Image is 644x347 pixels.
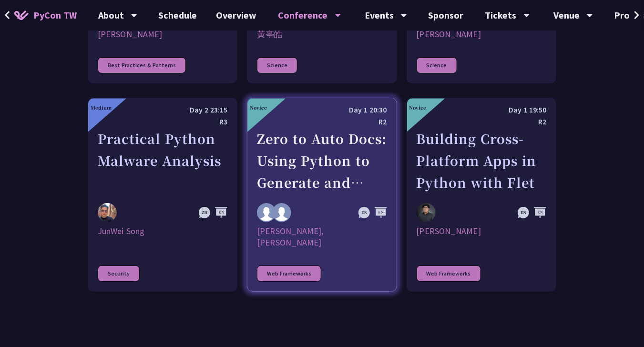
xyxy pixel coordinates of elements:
div: Day 1 20:30 [257,104,387,116]
span: PyCon TW [33,8,77,22]
div: R3 [98,116,227,128]
div: Web Frameworks [257,265,321,282]
div: R2 [417,116,546,128]
div: [PERSON_NAME], [PERSON_NAME] [257,225,387,248]
div: Building Cross-Platform Apps in Python with Flet [417,128,546,194]
div: Novice [250,104,267,111]
div: Web Frameworks [417,265,481,282]
img: Cyrus Mante [417,203,436,222]
div: Best Practices & Patterns [98,57,186,73]
div: Practical Python Malware Analysis [98,128,227,194]
div: Novice [409,104,427,111]
img: JunWei Song [98,203,117,222]
div: Science [257,57,297,73]
div: [PERSON_NAME] [98,29,227,40]
div: Day 1 19:50 [417,104,546,116]
div: [PERSON_NAME] [417,225,546,248]
div: Day 2 23:15 [98,104,227,116]
div: Science [417,57,457,73]
a: Novice Day 1 20:30 R2 Zero to Auto Docs: Using Python to Generate and Deploy Static Sites Daniel ... [247,98,397,292]
img: Home icon of PyCon TW 2025 [14,10,29,20]
a: Medium Day 2 23:15 R3 Practical Python Malware Analysis JunWei Song JunWei Song Security [88,98,237,292]
a: PyCon TW [5,3,86,27]
div: 黃亭皓 [257,29,387,40]
div: [PERSON_NAME] [417,29,546,40]
div: JunWei Song [98,225,227,248]
a: Novice Day 1 19:50 R2 Building Cross-Platform Apps in Python with Flet Cyrus Mante [PERSON_NAME] ... [407,98,556,292]
div: Zero to Auto Docs: Using Python to Generate and Deploy Static Sites [257,128,387,194]
div: Security [98,265,140,282]
div: Medium [91,104,112,111]
img: Daniel Gau [257,203,276,222]
div: R2 [257,116,387,128]
img: Tiffany Gau [272,203,291,222]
